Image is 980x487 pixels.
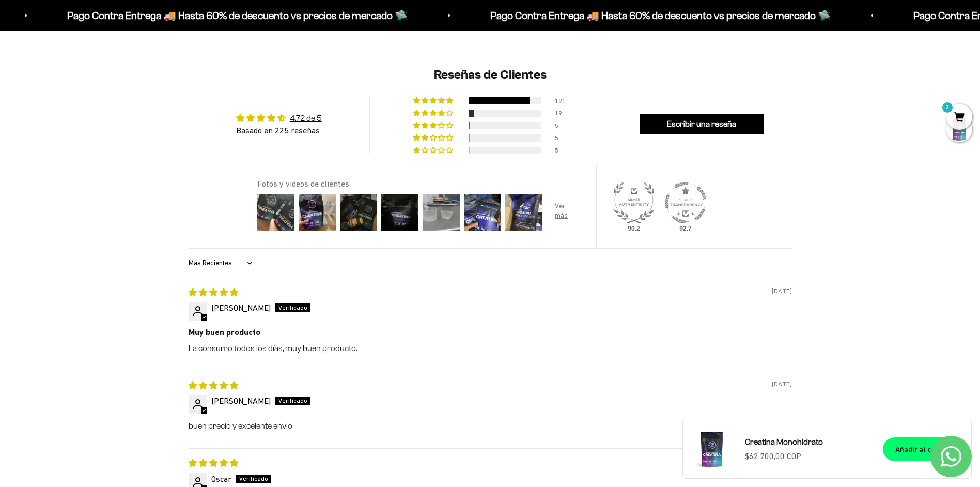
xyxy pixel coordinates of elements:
img: User picture [255,192,297,233]
img: Judge.me Silver Authentic Shop medal [613,182,655,223]
span: [DATE] [772,286,792,296]
div: 92.7 [677,224,694,233]
div: 2% (5) reviews with 1 star rating [413,147,455,154]
div: 191 [555,97,567,104]
div: 5 [555,122,567,129]
div: 5 [555,134,567,142]
div: 5 [555,147,567,154]
span: Oscar [211,474,231,483]
p: Pago Contra Entrega 🚚 Hasta 60% de descuento vs precios de mercado 🛸 [65,7,406,24]
div: 8% (19) reviews with 4 star rating [413,110,455,117]
span: 5 star review [189,381,238,390]
img: Judge.me Silver Transparent Shop medal [665,182,706,223]
img: Creatina Monohidrato [691,429,733,470]
span: 5 star review [189,458,238,467]
div: Fotos y videos de clientes [257,178,584,189]
img: User picture [462,192,503,233]
div: Basado en 225 reseñas [236,125,322,136]
span: [DATE] [772,379,792,389]
div: 85% (191) reviews with 5 star rating [413,97,455,104]
select: Sort dropdown [189,253,255,273]
sale-price: $62.700,00 COP [745,450,801,463]
div: 90.2 [626,224,642,233]
img: User picture [338,192,379,233]
mark: 2 [941,101,954,114]
img: User picture [297,192,338,233]
a: 2 [946,112,972,124]
a: Judge.me Silver Transparent Shop medal 92.7 [665,182,706,223]
div: Average rating is 4.72 stars [236,112,322,124]
div: 2% (5) reviews with 2 star rating [413,134,455,142]
span: [PERSON_NAME] [211,396,271,405]
a: Judge.me Silver Authentic Shop medal 90.2 [613,182,655,223]
span: [PERSON_NAME] [211,303,271,312]
a: 4.72 de 5 [290,114,322,123]
button: Añadir al carrito [883,437,963,461]
span: 5 star review [189,287,238,297]
div: Silver Authentic Shop. At least 90% of published reviews are verified reviews [613,182,655,226]
p: buen precio y excelente envio [189,420,792,432]
div: 2% (5) reviews with 3 star rating [413,122,455,129]
div: Silver Transparent Shop. Published at least 90% of verified reviews received in total [665,182,706,226]
img: User picture [503,192,545,233]
a: Creatina Monohidrato [745,435,870,449]
a: Escribir una reseña [640,114,764,134]
p: Pago Contra Entrega 🚚 Hasta 60% de descuento vs precios de mercado 🛸 [488,7,829,24]
p: La consumo todos los días, muy buen producto. [189,343,792,354]
img: User picture [421,192,462,233]
div: Añadir al carrito [895,444,951,455]
div: 19 [555,110,567,117]
b: Muy buen producto [189,327,792,338]
h2: Reseñas de Clientes [189,66,792,84]
img: User picture [379,192,421,233]
img: User picture [545,192,586,233]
